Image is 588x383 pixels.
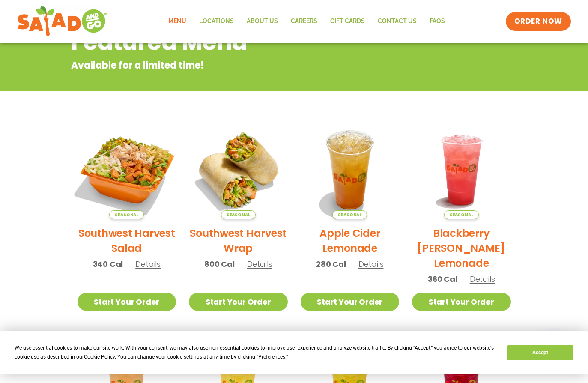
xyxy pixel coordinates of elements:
[69,112,185,228] img: Product photo for Southwest Harvest Salad
[358,259,384,269] span: Details
[324,12,371,31] a: GIFT CARDS
[412,226,511,271] h2: Blackberry [PERSON_NAME] Lemonade
[189,293,288,311] a: Start Your Order
[301,226,400,256] h2: Apple Cider Lemonade
[301,120,400,219] img: Product photo for Apple Cider Lemonade
[84,354,115,360] span: Cookie Policy
[247,259,272,269] span: Details
[506,12,571,31] a: ORDER NOW
[423,12,451,31] a: FAQs
[507,345,573,360] button: Accept
[135,259,161,269] span: Details
[316,258,346,270] span: 280 Cal
[412,120,511,219] img: Product photo for Blackberry Bramble Lemonade
[193,12,240,31] a: Locations
[371,12,423,31] a: Contact Us
[93,258,123,270] span: 340 Cal
[221,210,256,219] span: Seasonal
[17,4,107,39] img: new-SAG-logo-768×292
[240,12,284,31] a: About Us
[470,274,495,284] span: Details
[189,226,288,256] h2: Southwest Harvest Wrap
[189,120,288,219] img: Product photo for Southwest Harvest Wrap
[514,16,562,27] span: ORDER NOW
[412,293,511,311] a: Start Your Order
[78,293,176,311] a: Start Your Order
[162,12,193,31] a: Menu
[428,273,457,285] span: 360 Cal
[71,58,448,72] p: Available for a limited time!
[284,12,324,31] a: Careers
[78,226,176,256] h2: Southwest Harvest Salad
[258,354,285,360] span: Preferences
[162,12,451,31] nav: Menu
[204,258,235,270] span: 800 Cal
[444,210,479,219] span: Seasonal
[15,344,497,362] div: We use essential cookies to make our site work. With your consent, we may also use non-essential ...
[332,210,367,219] span: Seasonal
[301,293,400,311] a: Start Your Order
[109,210,144,219] span: Seasonal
